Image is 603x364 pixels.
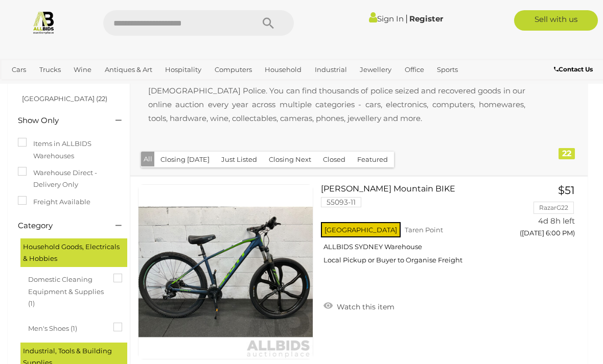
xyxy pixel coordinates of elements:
b: Contact Us [554,65,593,73]
a: Wine [69,61,96,78]
span: Domestic Cleaning Equipment & Supplies (1) [28,271,105,309]
label: Warehouse Direct - Delivery Only [18,167,120,191]
a: [PERSON_NAME] Mountain BIKE 55093-11 [GEOGRAPHIC_DATA] Taren Point ALLBIDS SYDNEY Warehouse Local... [329,184,504,273]
a: Antiques & Art [101,61,156,78]
div: Household Goods, Electricals & Hobbies [20,238,127,268]
a: [GEOGRAPHIC_DATA] [8,78,88,95]
span: $51 [558,184,575,197]
a: Sell with us [514,10,598,31]
a: $51 RazarG22 4d 8h left ([DATE] 6:00 PM) [519,184,577,243]
h4: Category [18,222,100,230]
button: Featured [351,152,394,167]
a: Office [401,61,428,78]
img: 55093-11a.jpeg [138,185,313,359]
a: Computers [211,61,256,78]
label: Freight Available [18,196,90,208]
a: Household [261,61,306,78]
button: Just Listed [215,152,263,167]
a: [GEOGRAPHIC_DATA] (22) [22,94,107,103]
span: Men's Shoes (1) [28,320,105,334]
span: | [405,13,408,24]
a: Hospitality [161,61,205,78]
p: The [DEMOGRAPHIC_DATA] Police have got to send the items seized in raids, impounded, stolen, lost... [138,46,536,135]
button: Closing Next [263,152,317,167]
span: Watch this item [334,302,395,311]
label: Items in ALLBIDS Warehouses [18,138,120,162]
a: Watch this item [321,298,397,313]
a: Trucks [35,61,65,78]
a: Register [409,14,443,23]
a: Cars [8,61,30,78]
button: Closed [317,152,352,167]
a: Sports [433,61,462,78]
a: Jewellery [356,61,396,78]
a: Contact Us [554,64,595,75]
h4: Show Only [18,116,100,125]
button: Search [243,10,294,36]
a: Sign In [369,14,404,23]
button: All [141,152,155,166]
div: 22 [559,148,575,159]
button: Closing [DATE] [154,152,216,167]
img: Allbids.com.au [32,10,56,34]
a: Industrial [311,61,351,78]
